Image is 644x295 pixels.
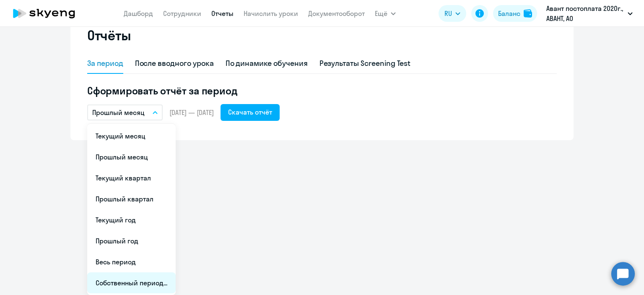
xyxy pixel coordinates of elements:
img: balance [524,9,532,18]
h5: Сформировать отчёт за период [87,84,557,97]
span: [DATE] — [DATE] [169,108,214,117]
div: Баланс [498,8,520,18]
span: RU [444,8,452,18]
button: RU [439,5,466,22]
div: Результаты Screening Test [319,58,411,69]
div: Скачать отчёт [228,107,272,117]
a: Документооборот [308,9,365,18]
a: Отчеты [211,9,234,18]
span: Ещё [375,8,387,18]
a: Сотрудники [163,9,201,18]
button: Авант постоплата 2020г., АВАНТ, АО [542,3,637,23]
div: По динамике обучения [226,58,308,69]
a: Дашборд [124,9,153,18]
button: Прошлый месяц [87,104,163,120]
a: Начислить уроки [244,9,298,18]
h2: Отчёты [87,27,131,44]
p: Авант постоплата 2020г., АВАНТ, АО [546,3,624,23]
ul: Ещё [87,124,176,295]
p: Прошлый месяц [92,107,145,117]
div: После вводного урока [135,58,214,69]
button: Ещё [375,5,396,22]
button: Балансbalance [493,5,537,22]
button: Скачать отчёт [221,104,280,121]
div: За период [87,58,123,69]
